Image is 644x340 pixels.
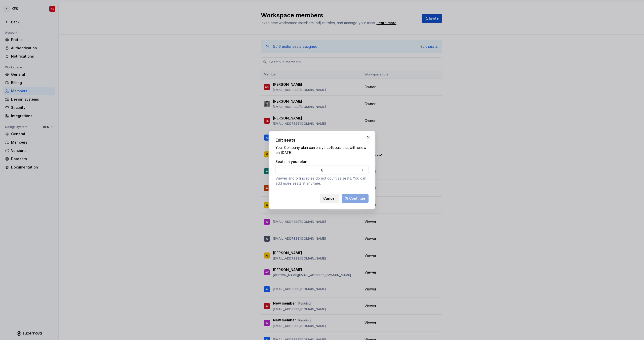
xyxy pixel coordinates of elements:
p: Viewer and billing roles do not count as seats. You can add more seats at any time. [275,176,369,186]
h2: Edit seats [275,137,369,143]
label: Seats in your plan [275,159,307,164]
p: Your Company plan currently has seats that will renew on [DATE]. [275,145,369,155]
button: Cancel [320,194,339,203]
span: Cancel [323,196,336,201]
b: 6 [330,145,333,150]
